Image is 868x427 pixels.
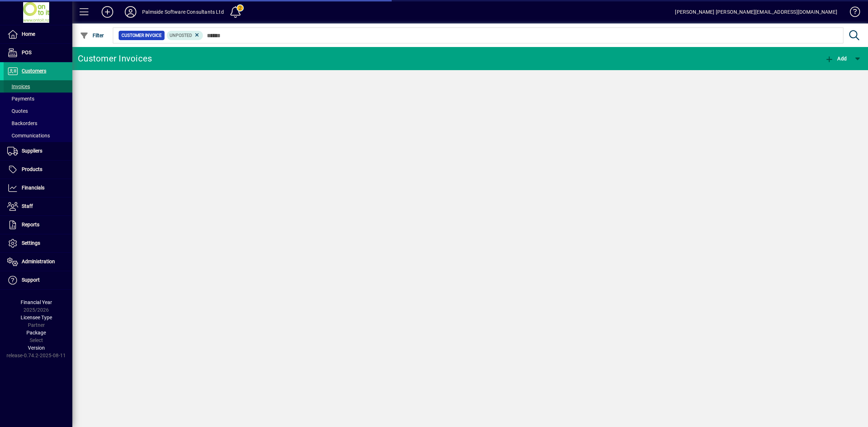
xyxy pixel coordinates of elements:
[4,179,72,197] a: Financials
[78,53,152,64] div: Customer Invoices
[7,96,34,102] span: Payments
[170,33,192,38] span: Unposted
[823,52,848,65] button: Add
[96,5,119,18] button: Add
[22,31,35,37] span: Home
[22,222,39,227] span: Reports
[80,33,104,38] span: Filter
[22,240,40,246] span: Settings
[7,84,30,89] span: Invoices
[844,1,859,25] a: Knowledge Base
[4,234,72,252] a: Settings
[26,330,46,336] span: Package
[22,166,42,172] span: Products
[4,129,72,142] a: Communications
[825,56,847,61] span: Add
[4,80,72,93] a: Invoices
[4,161,72,179] a: Products
[4,142,72,160] a: Suppliers
[4,197,72,215] a: Staff
[4,216,72,234] a: Reports
[22,203,33,209] span: Staff
[675,6,837,18] div: [PERSON_NAME] [PERSON_NAME][EMAIL_ADDRESS][DOMAIN_NAME]
[4,117,72,129] a: Backorders
[7,133,50,138] span: Communications
[28,345,45,351] span: Version
[4,25,72,43] a: Home
[22,277,40,283] span: Support
[7,120,37,126] span: Backorders
[142,6,224,18] div: Palmside Software Consultants Ltd
[22,50,31,55] span: POS
[78,29,106,42] button: Filter
[122,32,162,39] span: Customer Invoice
[22,185,44,191] span: Financials
[119,5,142,18] button: Profile
[4,271,72,289] a: Support
[21,299,52,305] span: Financial Year
[7,108,28,114] span: Quotes
[22,259,55,264] span: Administration
[4,93,72,105] a: Payments
[21,315,52,320] span: Licensee Type
[4,253,72,271] a: Administration
[4,44,72,62] a: POS
[4,105,72,117] a: Quotes
[22,148,42,154] span: Suppliers
[167,31,203,40] mat-chip: Customer Invoice Status: Unposted
[22,68,46,74] span: Customers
